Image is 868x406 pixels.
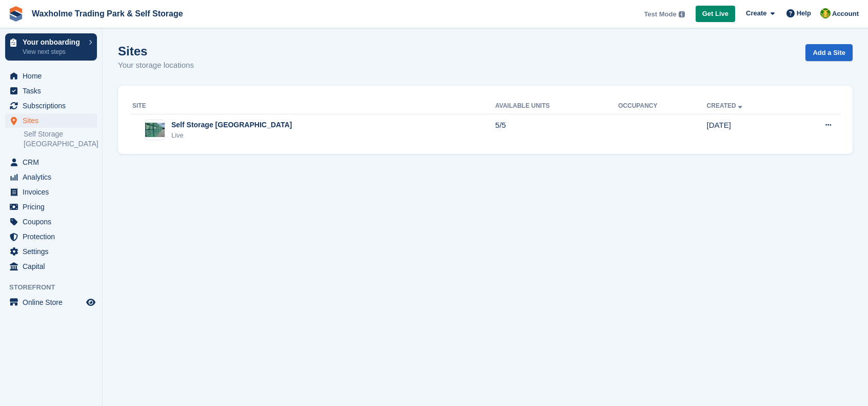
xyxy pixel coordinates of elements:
td: 5/5 [495,114,618,146]
a: menu [5,295,97,310]
a: menu [5,99,97,113]
span: Create [746,8,766,18]
span: Capital [23,259,84,274]
a: Your onboarding View next steps [5,33,97,61]
span: Home [23,69,84,83]
a: menu [5,84,97,98]
img: Image of Self Storage Hull & East Yorkshire site [145,123,165,138]
span: Online Store [23,295,84,310]
th: Site [130,98,495,114]
span: Tasks [23,84,84,98]
img: Waxholme Self Storage [820,8,831,18]
span: Get Live [702,9,728,19]
span: Help [797,8,811,18]
th: Available Units [495,98,618,114]
span: Subscriptions [23,99,84,113]
a: Waxholme Trading Park & Self Storage [28,5,187,22]
a: Preview store [85,296,97,308]
p: Your onboarding [23,38,84,46]
span: Protection [23,229,84,244]
a: menu [5,244,97,259]
span: CRM [23,155,84,169]
h1: Sites [118,44,194,58]
td: [DATE] [707,114,792,146]
span: Pricing [23,200,84,214]
img: icon-info-grey-7440780725fd019a000dd9b08b2336e03edf1995a4989e88bcd33f0948082b44.svg [679,11,685,17]
img: stora-icon-8386f47178a22dfd0bd8f6a31ec36ba5ce8667c1dd55bd0f319d3a0aa187defe.svg [8,6,24,22]
span: Sites [23,113,84,128]
span: Coupons [23,215,84,229]
a: Get Live [696,6,735,23]
a: menu [5,215,97,229]
a: menu [5,170,97,184]
div: Live [171,130,292,141]
span: Test Mode [644,9,676,20]
a: Self Storage [GEOGRAPHIC_DATA] [24,129,97,149]
span: Invoices [23,185,84,199]
p: Your storage locations [118,60,194,71]
a: menu [5,259,97,274]
a: menu [5,229,97,244]
span: Settings [23,244,84,259]
div: Self Storage [GEOGRAPHIC_DATA] [171,120,292,130]
th: Occupancy [618,98,707,114]
a: menu [5,185,97,199]
a: Created [707,102,744,109]
p: View next steps [23,47,84,56]
a: menu [5,113,97,128]
span: Account [832,9,859,19]
span: Storefront [9,282,102,293]
span: Analytics [23,170,84,184]
a: Add a Site [805,44,853,61]
a: menu [5,69,97,83]
a: menu [5,155,97,169]
a: menu [5,200,97,214]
